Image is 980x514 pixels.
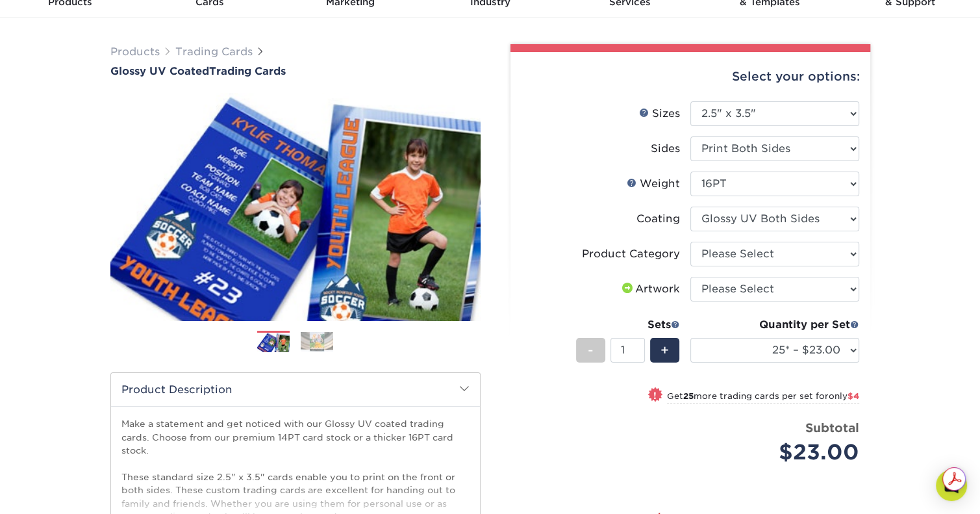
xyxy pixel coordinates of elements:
[582,246,680,262] div: Product Category
[257,331,290,353] img: Trading Cards 01
[110,65,481,77] h1: Trading Cards
[829,391,859,401] span: only
[627,176,680,192] div: Weight
[175,45,253,58] a: Trading Cards
[639,106,680,122] div: Sizes
[301,332,333,352] img: Trading Cards 02
[683,391,694,401] strong: 25
[651,141,680,157] div: Sides
[111,373,480,406] h2: Product Description
[667,391,859,404] small: Get more trading cards per set for
[653,389,657,402] span: !
[521,52,860,101] div: Select your options:
[848,391,859,401] span: $4
[805,420,859,435] strong: Subtotal
[636,211,680,227] div: Coating
[936,470,967,501] div: Open Intercom Messenger
[588,341,594,360] span: -
[620,281,680,297] div: Artwork
[110,65,209,77] span: Glossy UV Coated
[690,317,859,333] div: Quantity per Set
[660,341,669,360] span: +
[700,437,859,468] div: $23.00
[576,317,680,333] div: Sets
[110,65,481,77] a: Glossy UV CoatedTrading Cards
[110,79,481,335] img: Glossy UV Coated 01
[110,45,160,58] a: Products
